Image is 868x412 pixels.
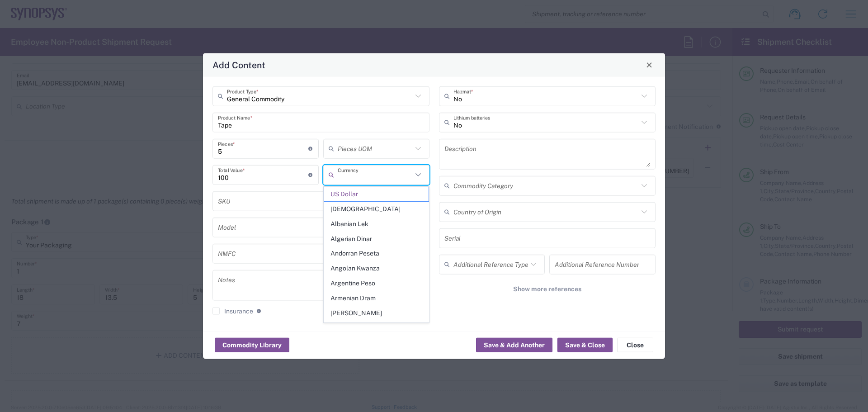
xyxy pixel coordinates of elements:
[324,291,429,305] span: Armenian Dram
[643,58,656,71] button: Close
[324,246,429,260] span: Andorran Peseta
[212,58,265,71] h4: Add Content
[324,276,429,290] span: Argentine Peso
[324,306,429,320] span: [PERSON_NAME]
[324,261,429,275] span: Angolan Kwanza
[557,338,613,352] button: Save & Close
[212,307,253,314] label: Insurance
[324,202,429,216] span: [DEMOGRAPHIC_DATA]
[513,284,581,293] span: Show more references
[476,338,552,352] button: Save & Add Another
[324,187,429,201] span: US Dollar
[617,338,653,352] button: Close
[324,321,429,335] span: Australian Dollar
[324,232,429,246] span: Algerian Dinar
[324,217,429,231] span: Albanian Lek
[215,338,289,352] button: Commodity Library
